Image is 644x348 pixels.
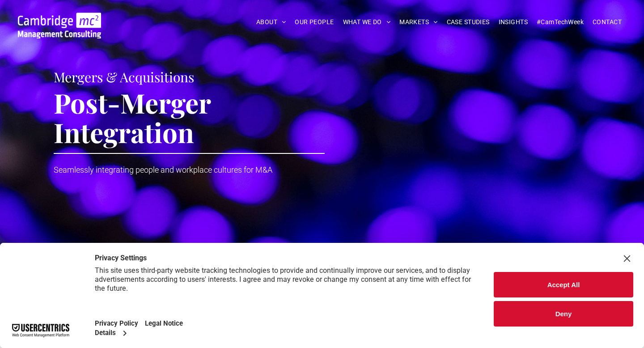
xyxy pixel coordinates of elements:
a: CONTACT [588,15,626,29]
img: Cambridge MC Logo [18,13,101,38]
span: Post-Merger Integration [54,85,211,150]
a: ABOUT [252,15,291,29]
a: INSIGHTS [494,15,532,29]
a: CASE STUDIES [442,15,494,29]
a: #CamTechWeek [532,15,588,29]
a: OUR PEOPLE [290,15,338,29]
span: Mergers & Acquisitions [54,68,194,86]
a: MARKETS [395,15,442,29]
a: WHAT WE DO [339,15,395,29]
span: Seamlessly integrating people and workplace cultures for M&A [54,165,272,174]
span: SPEAK TO THE TEAM [77,223,143,245]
